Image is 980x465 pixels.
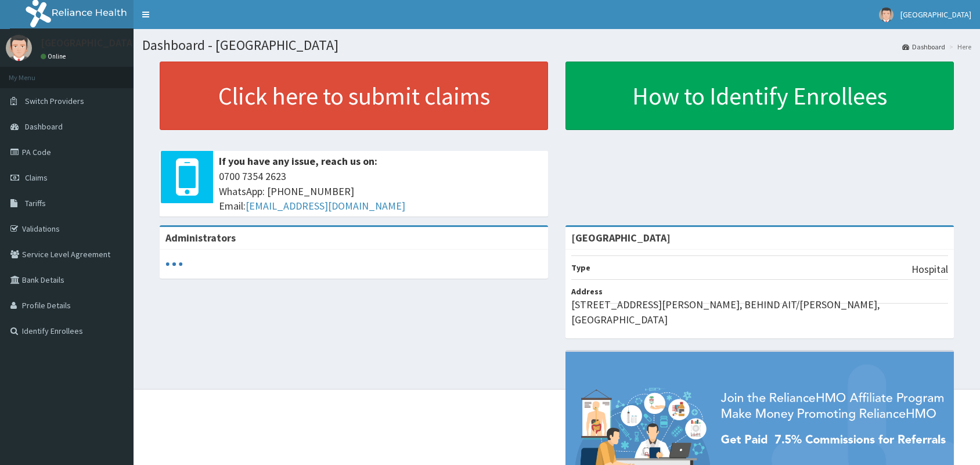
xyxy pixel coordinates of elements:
span: 0700 7354 2623 WhatsApp: [PHONE_NUMBER] Email: [219,169,542,214]
a: [EMAIL_ADDRESS][DOMAIN_NAME] [246,199,405,212]
a: How to Identify Enrollees [565,62,954,130]
svg: audio-loading [165,255,183,273]
p: [STREET_ADDRESS][PERSON_NAME], BEHIND AIT/[PERSON_NAME], [GEOGRAPHIC_DATA] [571,297,948,327]
b: Address [571,286,603,297]
p: Hospital [911,262,948,277]
li: Here [946,42,971,52]
span: Tariffs [25,198,46,208]
b: Administrators [165,231,236,244]
span: Switch Providers [25,96,84,106]
strong: [GEOGRAPHIC_DATA] [571,231,671,244]
p: [GEOGRAPHIC_DATA] [41,38,136,48]
b: Type [571,262,590,273]
img: User Image [879,8,893,22]
span: [GEOGRAPHIC_DATA] [900,9,971,20]
span: Claims [25,172,48,183]
a: Click here to submit claims [160,62,548,130]
h1: Dashboard - [GEOGRAPHIC_DATA] [142,38,971,53]
img: User Image [6,35,32,61]
a: Online [41,52,69,60]
b: If you have any issue, reach us on: [219,154,377,168]
span: Dashboard [25,121,63,132]
a: Dashboard [902,42,945,52]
